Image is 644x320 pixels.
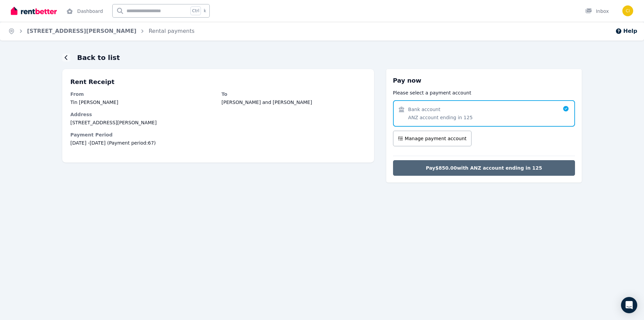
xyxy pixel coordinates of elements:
dt: Payment Period [70,131,366,138]
dd: [PERSON_NAME] and [PERSON_NAME] [222,99,366,106]
h1: Back to list [77,53,120,62]
button: Help [615,27,637,35]
img: cindy@curby.com.au [622,5,633,16]
span: Ctrl [190,6,201,15]
span: k [204,8,206,14]
dt: To [222,91,366,98]
p: Rent Receipt [70,77,366,87]
button: Manage payment account [393,131,472,146]
dt: Address [70,111,366,118]
span: ANZ account ending in 125 [408,114,473,121]
span: Manage payment account [405,135,467,142]
a: [STREET_ADDRESS][PERSON_NAME] [27,28,136,34]
p: Please select a payment account [393,89,575,96]
dd: [STREET_ADDRESS][PERSON_NAME] [70,119,366,126]
span: [DATE] - [DATE] (Payment period: 67 ) [70,140,366,146]
a: Rental payments [148,28,194,34]
dt: From [70,91,215,98]
span: Pay $850.00 with ANZ account ending in 125 [426,165,542,171]
div: Inbox [585,8,609,15]
img: RentBetter [11,6,57,16]
div: Open Intercom Messenger [621,297,637,313]
button: Pay$850.00with ANZ account ending in 125 [393,160,575,176]
span: Bank account [408,106,440,113]
dd: Tin [PERSON_NAME] [70,99,215,106]
h3: Pay now [393,76,575,85]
